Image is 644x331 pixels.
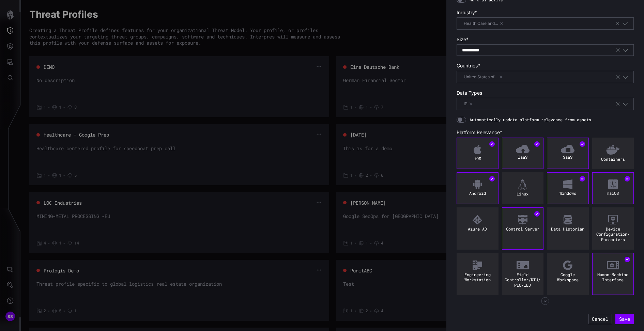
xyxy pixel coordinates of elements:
[516,145,530,153] img: IaaS
[549,191,587,196] div: Windows
[561,145,574,153] img: SaaS
[518,179,527,190] img: Linux
[549,226,587,232] div: Data Historian
[462,74,505,80] span: United States of America
[622,20,628,27] button: Toggle options menu
[462,100,475,107] span: IP
[504,226,542,232] div: Control Server
[608,215,618,225] img: Device Configuration/Parameters
[459,226,496,232] div: Azure AD
[457,36,634,43] label: Size *
[472,260,482,270] img: Engineering Workstation
[563,215,573,225] img: Data Historian
[457,129,634,136] label: Platform Relevance *
[516,260,530,270] img: Field Controller/RTU/PLC/IED
[504,191,542,197] div: Linux
[594,272,632,283] div: Human- Machine Interface
[549,155,587,160] div: SaaS
[457,90,634,96] label: Data Types
[594,191,632,196] div: macOS
[457,10,634,16] label: Industry *
[504,155,542,160] div: IaaS
[608,179,618,189] img: macOS
[615,47,620,53] button: Clear selection
[594,157,632,162] div: Containers
[459,272,496,283] div: Engineering Workstation
[622,101,628,107] button: Toggle options menu
[615,20,620,27] button: Clear selection
[615,74,620,80] button: Clear selection
[459,191,496,196] div: Android
[537,295,553,307] button: Show more
[457,63,634,69] label: Countries *
[615,101,620,107] button: Clear selection
[563,179,572,189] img: Windows
[459,156,496,161] div: iOS
[474,145,481,154] img: iOS
[549,272,587,283] div: Google Workspace
[563,260,573,270] img: Google Workspace
[606,145,620,155] img: Containers
[473,179,482,189] img: Android
[518,215,528,225] img: Control Server
[615,314,634,324] button: Save
[606,260,620,270] img: Human-Machine Interface
[594,226,632,242] div: Device Configuration/ Parameters
[470,117,591,123] span: Automatically update platform relevance from assets
[462,20,505,27] span: Health Care and Social Assistance
[588,314,612,324] button: Cancel
[504,272,542,288] div: Field Controller/ RTU/ PLC/ IED
[622,47,628,53] button: Toggle options menu
[622,74,628,80] button: Toggle options menu
[472,215,482,225] img: Azure AD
